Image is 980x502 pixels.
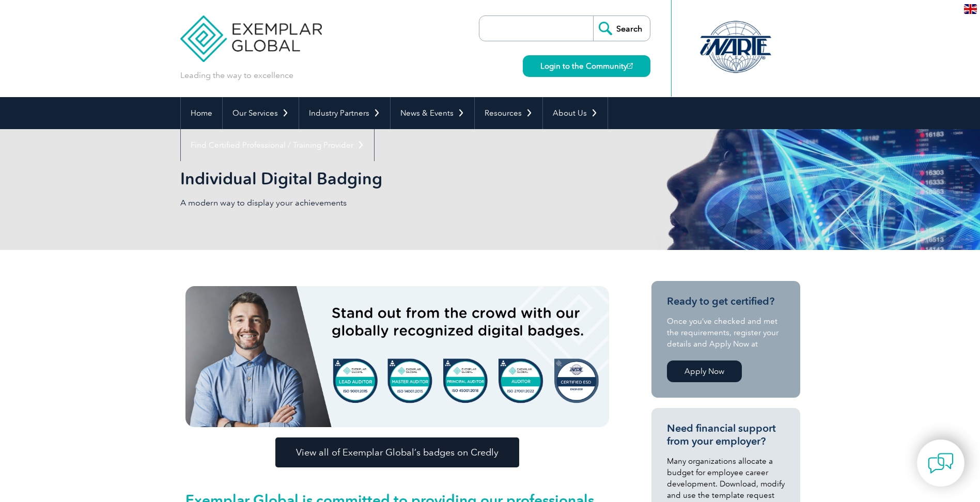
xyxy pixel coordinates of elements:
p: Once you’ve checked and met the requirements, register your details and Apply Now at [667,316,785,350]
span: View all of Exemplar Global’s badges on Credly [296,448,499,457]
h2: Individual Digital Badging [180,170,614,187]
a: About Us [543,97,608,129]
a: Find Certified Professional / Training Provider [181,129,374,161]
h3: Need financial support from your employer? [667,422,785,448]
p: Leading the way to excellence [180,70,293,81]
a: Industry Partners [299,97,390,129]
input: Search [593,16,650,41]
a: Resources [475,97,542,129]
a: Our Services [223,97,299,129]
img: open_square.png [627,63,633,69]
img: en [964,4,977,14]
p: A modern way to display your achievements [180,197,490,209]
a: View all of Exemplar Global’s badges on Credly [275,437,519,467]
a: News & Events [391,97,474,129]
img: badges [185,286,609,427]
a: Home [181,97,222,129]
img: contact-chat.png [928,450,954,476]
h3: Ready to get certified? [667,295,785,308]
a: Login to the Community [523,55,650,77]
a: Apply Now [667,360,742,382]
